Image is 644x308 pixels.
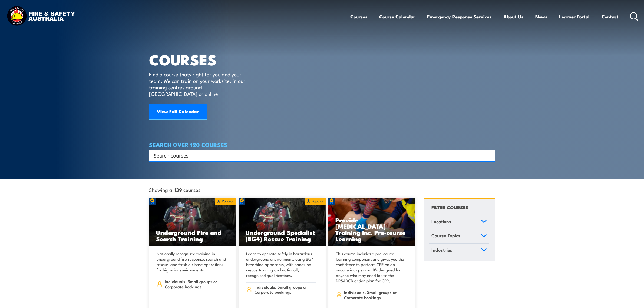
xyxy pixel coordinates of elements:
span: Locations [431,218,451,225]
span: Individuals, Small groups or Corporate bookings [344,290,406,300]
h3: Underground Specialist (BG4) Rescue Training [246,229,319,242]
a: Course Topics [429,229,489,243]
a: Emergency Response Services [427,9,491,24]
input: Search input [154,151,483,159]
h1: COURSES [149,53,253,66]
h3: Underground Fire and Search Training [156,229,229,242]
img: Underground mine rescue [239,198,326,247]
a: Courses [350,9,367,24]
a: Provide [MEDICAL_DATA] Training inc. Pre-course Learning [328,198,415,247]
img: Low Voltage Rescue and Provide CPR [328,198,415,247]
a: Locations [429,215,489,229]
h4: FILTER COURSES [431,204,468,211]
span: Industries [431,246,452,254]
img: Underground mine rescue [149,198,236,247]
strong: 139 courses [174,186,200,193]
a: Course Calendar [379,9,415,24]
a: Underground Fire and Search Training [149,198,236,247]
span: Showing all [149,187,200,192]
a: View Full Calendar [149,104,207,120]
form: Search form [155,152,484,159]
a: About Us [503,9,523,24]
span: Course Topics [431,232,460,239]
a: Industries [429,244,489,258]
a: News [535,9,547,24]
span: Individuals, Small groups or Corporate bookings [165,279,227,289]
p: Nationally recognised training in underground fire response, search and rescue, and fresh air bas... [157,251,227,273]
a: Learner Portal [559,9,590,24]
a: Contact [602,9,619,24]
p: Learn to operate safely in hazardous underground environments using BG4 breathing apparatus, with... [246,251,316,278]
a: Underground Specialist (BG4) Rescue Training [239,198,326,247]
h4: SEARCH OVER 120 COURSES [149,142,495,148]
span: Individuals, Small groups or Corporate bookings [255,284,316,294]
p: Find a course thats right for you and your team. We can train on your worksite, in our training c... [149,71,248,97]
p: This course includes a pre-course learning component and gives you the confidence to perform CPR ... [336,251,406,283]
h3: Provide [MEDICAL_DATA] Training inc. Pre-course Learning [335,217,408,242]
button: Search magnifier button [486,152,493,159]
